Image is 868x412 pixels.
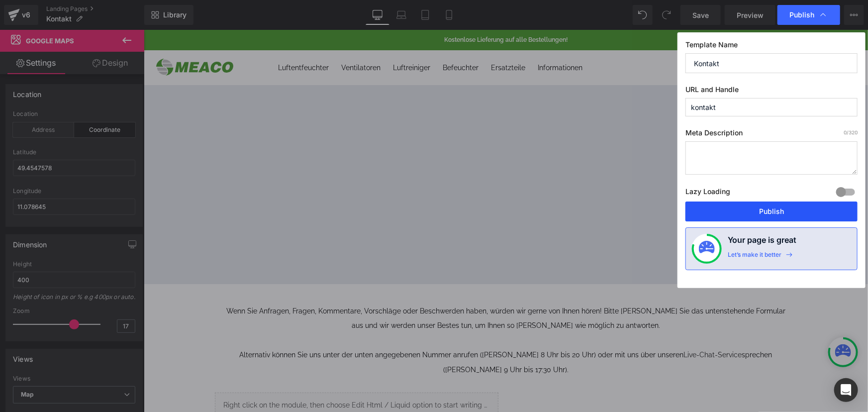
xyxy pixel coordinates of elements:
[685,202,858,221] button: Publish
[243,20,293,55] a: Luftreiniger
[685,40,858,53] label: Template Name
[789,10,814,19] span: Publish
[685,85,858,98] label: URL and Handle
[293,20,341,55] a: Befeuchter
[12,26,90,48] img: Meaco DE GmbH
[71,274,653,289] p: Wenn Sie Anfragen, Fragen, Kommentare, Vorschläge oder Beschwerden haben, würden wir gerne von Ih...
[388,20,445,55] a: Informationen
[71,318,653,347] p: Alternativ können Sie uns unter der unten angegebenen Nummer anrufen ([PERSON_NAME] 8 Uhr bis 20 ...
[128,20,192,55] a: Luftentfeuchter
[341,20,388,55] a: Ersatzteile
[702,31,713,46] a: 0
[699,241,715,257] img: onboarding-status.svg
[685,128,858,141] label: Meta Description
[728,234,796,251] h4: Your page is great
[844,129,847,135] span: 0
[844,129,858,135] span: /320
[685,185,730,202] label: Lazy Loading
[834,378,858,402] div: Open Intercom Messenger
[71,289,653,303] p: aus und wir werden unser Bestes tun, um Ihnen so [PERSON_NAME] wie möglich zu antworten.
[192,20,243,55] a: Ventilatoren
[728,251,781,264] div: Let’s make it better
[377,381,429,389] b: Telefonnummer
[540,321,598,329] a: Live-Chat-Service
[300,6,424,13] a: Kostenlose Lieferung auf alle Bestellungen!
[710,29,717,36] span: 0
